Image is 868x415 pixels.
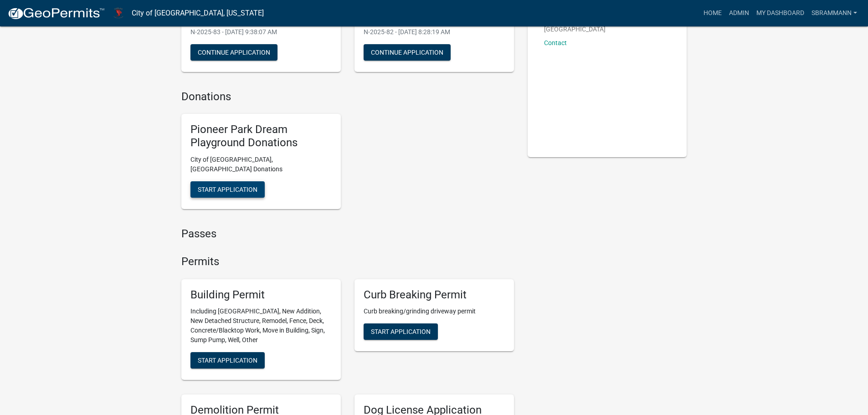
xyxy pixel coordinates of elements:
h5: Pioneer Park Dream Playground Donations [190,123,332,149]
a: Admin [725,5,753,22]
p: [GEOGRAPHIC_DATA] [544,26,606,32]
span: Start Application [371,328,431,335]
h5: Building Permit [190,288,332,302]
a: My Dashboard [753,5,808,22]
button: Start Application [364,323,438,340]
a: Contact [544,39,567,46]
p: Curb breaking/grinding driveway permit [364,307,505,316]
a: SBrammann [808,5,861,22]
a: City of [GEOGRAPHIC_DATA], [US_STATE] [132,5,264,21]
p: N-2025-83 - [DATE] 9:38:07 AM [190,27,332,37]
a: Home [700,5,725,22]
button: Continue Application [364,44,451,61]
h4: Passes [181,227,514,241]
p: City of [GEOGRAPHIC_DATA], [GEOGRAPHIC_DATA] Donations [190,155,332,174]
h5: Curb Breaking Permit [364,288,505,302]
span: Start Application [198,357,257,364]
button: Start Application [190,352,265,369]
h4: Donations [181,90,514,103]
img: City of Harlan, Iowa [112,7,124,19]
p: Including [GEOGRAPHIC_DATA], New Addition, New Detached Structure, Remodel, Fence, Deck, Concrete... [190,307,332,345]
span: Start Application [198,186,257,193]
p: N-2025-82 - [DATE] 8:28:19 AM [364,27,505,37]
h4: Permits [181,255,514,268]
button: Start Application [190,181,265,198]
button: Continue Application [190,44,277,61]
